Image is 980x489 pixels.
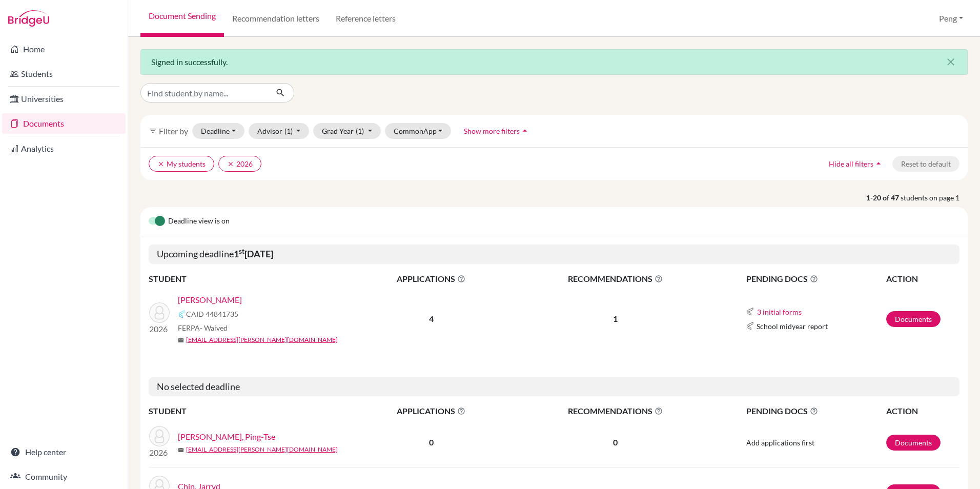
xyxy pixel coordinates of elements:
[149,426,170,446] img: Chiang, Ping-Tse
[192,123,244,139] button: Deadline
[186,335,338,344] a: [EMAIL_ADDRESS][PERSON_NAME][DOMAIN_NAME]
[757,321,828,332] span: School midyear report
[140,83,268,103] input: Find student by name...
[227,160,234,168] i: clear
[385,123,452,139] button: CommonApp
[429,437,434,447] b: 0
[509,313,721,325] p: 1
[820,156,892,172] button: Hide all filtersarrow_drop_up
[200,323,228,332] span: - Waived
[157,160,165,168] i: clear
[178,337,184,343] span: mail
[149,244,959,264] h5: Upcoming deadline
[873,158,884,169] i: arrow_drop_up
[757,306,802,318] button: 3 initial forms
[866,192,901,203] strong: 1-20 of 47
[140,49,968,75] div: Signed in successfully.
[746,308,754,316] img: Common App logo
[178,294,242,306] a: [PERSON_NAME]
[218,156,261,172] button: clear2026
[354,273,508,285] span: APPLICATIONS
[186,445,338,454] a: [EMAIL_ADDRESS][PERSON_NAME][DOMAIN_NAME]
[886,435,941,451] a: Documents
[178,447,184,453] span: mail
[186,309,238,319] span: CAID 44841735
[178,310,186,318] img: Common App logo
[455,123,539,139] button: Show more filtersarrow_drop_up
[464,127,520,135] span: Show more filters
[2,113,126,134] a: Documents
[2,89,126,109] a: Universities
[149,302,170,323] img: Rousseau, Theo
[2,442,126,462] a: Help center
[149,404,354,418] th: STUDENT
[520,126,530,136] i: arrow_drop_up
[284,127,293,135] span: (1)
[149,272,354,286] th: STUDENT
[149,377,959,397] h5: No selected deadline
[2,39,126,59] a: Home
[178,431,275,443] a: [PERSON_NAME], Ping-Tse
[429,314,434,323] b: 4
[8,10,49,27] img: Bridge-U
[934,9,968,28] button: Peng
[934,50,967,74] button: Close
[886,404,959,418] th: ACTION
[945,56,957,68] i: close
[149,446,170,459] p: 2026
[509,273,721,285] span: RECOMMENDATIONS
[249,123,310,139] button: Advisor(1)
[313,123,381,139] button: Grad Year(1)
[149,156,214,172] button: clearMy students
[892,156,959,172] button: Reset to default
[178,322,228,333] span: FERPA
[829,159,873,168] span: Hide all filters
[234,248,273,259] b: 1 [DATE]
[149,127,157,135] i: filter_list
[746,405,885,417] span: PENDING DOCS
[239,247,244,255] sup: st
[746,273,885,285] span: PENDING DOCS
[149,323,170,335] p: 2026
[509,436,721,449] p: 0
[356,127,364,135] span: (1)
[886,311,941,327] a: Documents
[2,138,126,159] a: Analytics
[159,126,188,136] span: Filter by
[901,192,968,203] span: students on page 1
[746,322,754,330] img: Common App logo
[886,272,959,286] th: ACTION
[746,438,814,447] span: Add applications first
[168,215,230,228] span: Deadline view is on
[354,405,508,417] span: APPLICATIONS
[2,64,126,84] a: Students
[2,466,126,487] a: Community
[509,405,721,417] span: RECOMMENDATIONS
